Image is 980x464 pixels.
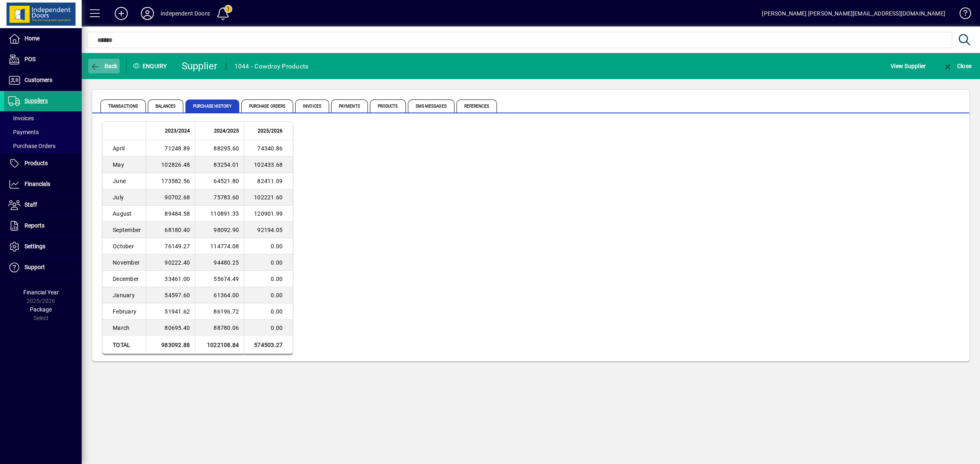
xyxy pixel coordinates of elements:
span: Purchase History [185,99,239,113]
td: 68180.40 [146,222,195,238]
td: 0.00 [244,320,293,336]
td: 61364.00 [195,287,244,303]
td: 102433.68 [244,157,293,173]
span: View Supplier [891,60,926,73]
a: Support [4,257,82,278]
td: 90702.68 [146,189,195,205]
td: 0.00 [244,238,293,254]
td: 88295.60 [195,140,244,157]
span: 2023/2024 [165,126,190,135]
td: 51941.62 [146,303,195,320]
span: Payments [331,99,368,113]
td: 98092.90 [195,222,244,238]
td: Total [102,336,146,354]
span: Invoices [8,115,34,122]
span: Staff [24,201,37,208]
td: 64521.80 [195,173,244,189]
span: SMS Messages [408,99,454,113]
td: May [102,157,146,173]
td: 102826.48 [146,157,195,173]
td: 92194.05 [244,222,293,238]
td: June [102,173,146,189]
span: Invoices [295,99,329,113]
td: 0.00 [244,271,293,287]
td: 54597.60 [146,287,195,303]
td: April [102,140,146,157]
span: Balances [148,99,183,113]
a: Purchase Orders [4,139,82,153]
span: Financials [24,181,50,187]
td: 0.00 [244,303,293,320]
span: Purchase Orders [8,143,56,149]
span: Financial Year [23,289,59,296]
div: Supplier [182,60,218,73]
span: Reports [24,222,45,229]
span: Settings [24,243,45,250]
td: 0.00 [244,254,293,271]
td: 94480.25 [195,254,244,271]
td: 90222.40 [146,254,195,271]
td: 1022108.84 [195,336,244,354]
a: Home [4,29,82,49]
span: 2025/2026 [258,126,283,135]
td: 55674.49 [195,271,244,287]
span: Support [24,264,45,270]
td: November [102,254,146,271]
button: Profile [134,6,160,21]
td: 88780.06 [195,320,244,336]
td: 83254.01 [195,157,244,173]
a: Staff [4,195,82,215]
span: Transactions [100,99,146,113]
td: 102221.60 [244,189,293,205]
td: September [102,222,146,238]
a: Customers [4,70,82,91]
app-page-header-button: Back [82,59,127,73]
td: 74340.86 [244,140,293,157]
td: 75783.60 [195,189,244,205]
td: 82411.09 [244,173,293,189]
td: July [102,189,146,205]
td: 983092.88 [146,336,195,354]
span: Back [90,63,118,69]
a: Products [4,153,82,174]
td: 574503.27 [244,336,293,354]
div: [PERSON_NAME] [PERSON_NAME][EMAIL_ADDRESS][DOMAIN_NAME] [762,7,945,20]
span: Home [24,35,40,42]
a: Payments [4,125,82,139]
td: December [102,271,146,287]
span: POS [24,56,36,62]
td: October [102,238,146,254]
td: March [102,320,146,336]
td: February [102,303,146,320]
a: Financials [4,174,82,194]
td: 0.00 [244,287,293,303]
span: 2024/2025 [214,126,239,135]
span: Close [943,63,971,69]
td: January [102,287,146,303]
td: 110891.33 [195,205,244,222]
td: 120901.99 [244,205,293,222]
span: Suppliers [24,97,48,104]
td: 76149.27 [146,238,195,254]
span: Customers [24,77,52,83]
td: 173582.56 [146,173,195,189]
span: References [457,99,497,113]
span: Purchase Orders [241,99,294,113]
span: Products [370,99,406,113]
td: 33461.00 [146,271,195,287]
a: Knowledge Base [953,2,970,28]
button: Add [108,6,134,21]
span: Products [24,160,48,166]
button: Close [941,59,973,73]
span: Payments [8,129,39,135]
td: 114774.08 [195,238,244,254]
td: 71248.89 [146,140,195,157]
a: Invoices [4,111,82,125]
td: 89484.58 [146,205,195,222]
app-page-header-button: Close enquiry [934,59,980,73]
td: August [102,205,146,222]
a: Reports [4,216,82,236]
div: Independent Doors [160,7,210,20]
a: POS [4,49,82,70]
span: Package [30,306,52,313]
